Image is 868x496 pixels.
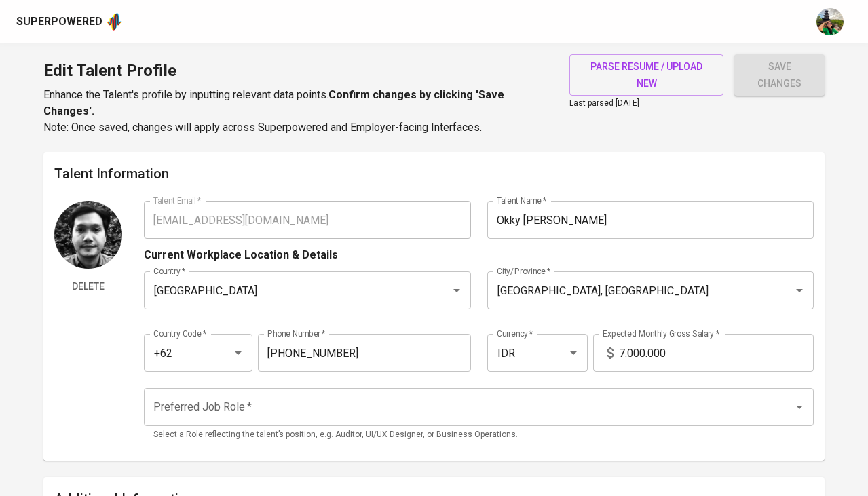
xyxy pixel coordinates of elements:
p: Current Workplace Location & Details [144,247,338,263]
span: Delete [60,278,117,295]
button: Open [790,398,809,417]
h1: Edit Talent Profile [43,54,553,87]
button: Open [564,343,583,362]
img: eva@glints.com [816,8,844,35]
button: Open [447,281,466,300]
button: save changes [734,54,825,96]
span: parse resume / upload new [580,58,713,92]
div: Superpowered [16,14,102,30]
button: Open [790,281,809,300]
button: parse resume / upload new [569,54,724,96]
span: Last parsed [DATE] [569,98,639,108]
img: app logo [105,12,124,32]
h6: Talent Information [54,163,814,185]
p: Enhance the Talent's profile by inputting relevant data points. Note: Once saved, changes will ap... [43,87,553,136]
a: Superpoweredapp logo [16,12,124,32]
img: Talent Profile Picture [54,201,122,269]
button: Open [229,343,248,362]
p: Select a Role reflecting the talent’s position, e.g. Auditor, UI/UX Designer, or Business Operati... [153,428,804,442]
button: Delete [54,274,122,299]
span: save changes [745,58,814,92]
